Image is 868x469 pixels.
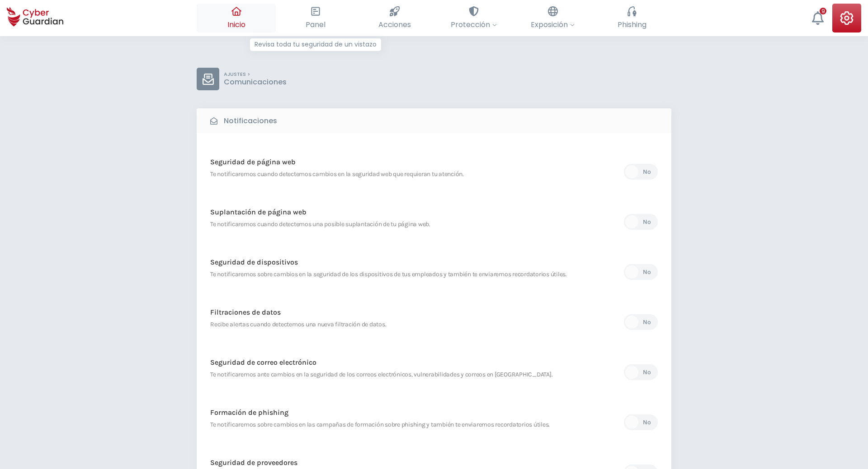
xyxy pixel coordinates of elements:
h3: Seguridad de dispositivos [210,258,574,267]
button: No [624,264,658,280]
p: Comunicaciones [224,78,287,87]
p: Te notificaremos cuando detectemos cambios en la seguridad web que requieran tu atención. [210,170,471,188]
p: Te notificaremos sobre cambios en la seguridad de los dispositivos de tus empleados y también te ... [210,270,574,288]
p: Te notificaremos cuando detectemos una posible suplantación de tu página web. [210,220,437,238]
div: No [643,418,651,427]
button: Protección [434,4,513,33]
h3: Suplantación de página web [210,208,437,217]
button: Exposición [513,4,592,33]
h3: Seguridad de proveedores [210,458,490,467]
div: No [643,267,651,277]
button: No [624,164,658,180]
span: Acciones [378,19,411,30]
span: Panel [306,19,325,30]
p: Revisa toda tu seguridad de un vistazo [250,38,381,51]
span: Exposición [531,19,575,30]
h3: Formación de phishing [210,408,557,417]
button: Phishing [592,4,671,33]
button: PanelRevisa toda tu seguridad de un vistazo [276,4,355,33]
p: Te notificaremos sobre cambios en las campañas de formación sobre phishing y también te enviaremo... [210,420,557,438]
span: Inicio [227,19,245,30]
span: Protección [451,19,497,30]
div: 9 [820,8,826,14]
span: Phishing [618,19,646,30]
b: Notificaciones [224,116,277,126]
button: Acciones [355,4,434,33]
p: Recibe alertas cuando detectemos una nueva filtración de datos. [210,320,393,338]
p: Te notificaremos ante cambios en la seguridad de los correos electrónicos, vulnerabilidades y cor... [210,370,559,388]
div: No [643,317,651,327]
p: AJUSTES > [224,71,287,78]
h3: Seguridad de página web [210,158,471,167]
div: No [643,367,651,377]
button: No [624,414,658,430]
div: No [643,217,651,227]
div: No [643,167,651,176]
button: Inicio [197,4,276,33]
button: No [624,214,658,230]
h3: Filtraciones de datos [210,308,393,317]
h3: Seguridad de correo electrónico [210,358,559,367]
button: No [624,314,658,330]
button: No [624,364,658,380]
